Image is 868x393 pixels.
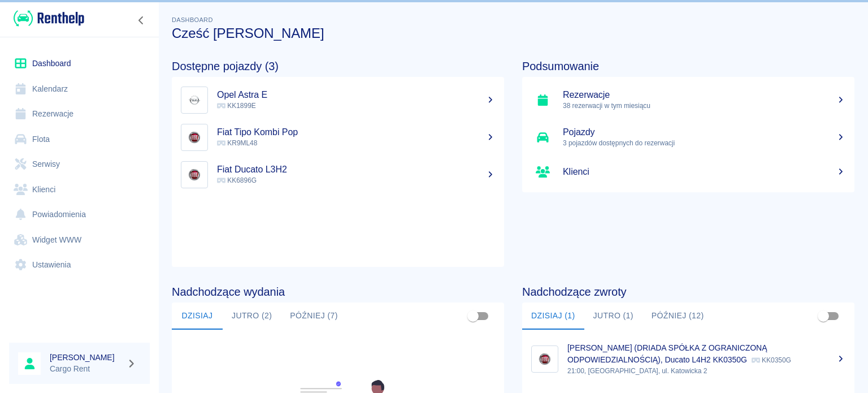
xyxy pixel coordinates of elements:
p: 3 pojazdów dostępnych do rezerwacji [563,138,845,148]
a: Kalendarz [9,76,150,102]
a: Dashboard [9,51,150,76]
a: Rezerwacje38 rezerwacji w tym miesiącu [522,81,854,119]
h5: Fiat Tipo Kombi Pop [217,127,495,138]
h4: Nadchodzące wydania [172,285,504,299]
h5: Opel Astra E [217,89,495,101]
span: Pokaż przypisane tylko do mnie [813,305,834,327]
h5: Fiat Ducato L3H2 [217,164,495,175]
h5: Rezerwacje [563,89,845,101]
button: Później (12) [643,303,713,330]
a: Pojazdy3 pojazdów dostępnych do rezerwacji [522,119,854,156]
p: 21:00, [GEOGRAPHIC_DATA], ul. Katowicka 2 [567,366,845,376]
button: Dzisiaj (1) [522,303,584,330]
a: Renthelp logo [9,9,84,28]
a: Klienci [522,156,854,188]
button: Zwiń nawigację [133,13,150,28]
a: ImageFiat Tipo Kombi Pop KR9ML48 [172,119,504,156]
p: 38 rezerwacji w tym miesiącu [563,101,845,111]
img: Image [184,164,205,185]
a: Flota [9,127,150,152]
button: Później (7) [281,303,347,330]
span: KK1899E [217,102,256,110]
h4: Dostępne pojazdy (3) [172,59,504,73]
a: Powiadomienia [9,202,150,227]
img: Image [184,89,205,111]
button: Dzisiaj [172,303,223,330]
a: Klienci [9,177,150,202]
p: Cargo Rent [50,363,122,375]
button: Jutro (2) [223,303,281,330]
h4: Podsumowanie [522,59,854,73]
a: Widget WWW [9,227,150,253]
a: ImageFiat Ducato L3H2 KK6896G [172,156,504,193]
p: [PERSON_NAME] (DRIADA SPÓŁKA Z OGRANICZONĄ ODPOWIEDZIALNOŚCIĄ), Ducato L4H2 KK0350G [567,343,767,364]
span: KK6896G [217,176,257,184]
a: Ustawienia [9,252,150,278]
h6: [PERSON_NAME] [50,352,122,363]
img: Renthelp logo [14,9,84,28]
a: ImageOpel Astra E KK1899E [172,81,504,119]
span: KR9ML48 [217,139,257,147]
span: Dashboard [172,16,213,23]
a: Serwisy [9,152,150,177]
a: Rezerwacje [9,101,150,127]
p: KK0350G [752,356,791,364]
h4: Nadchodzące zwroty [522,285,854,299]
a: Image[PERSON_NAME] (DRIADA SPÓŁKA Z OGRANICZONĄ ODPOWIEDZIALNOŚCIĄ), Ducato L4H2 KK0350G KK0350G2... [522,334,854,384]
img: Image [534,348,555,370]
h5: Pojazdy [563,127,845,138]
h3: Cześć [PERSON_NAME] [172,25,854,41]
img: Image [184,127,205,148]
span: Pokaż przypisane tylko do mnie [462,305,484,327]
h5: Klienci [563,166,845,178]
button: Jutro (1) [584,303,643,330]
